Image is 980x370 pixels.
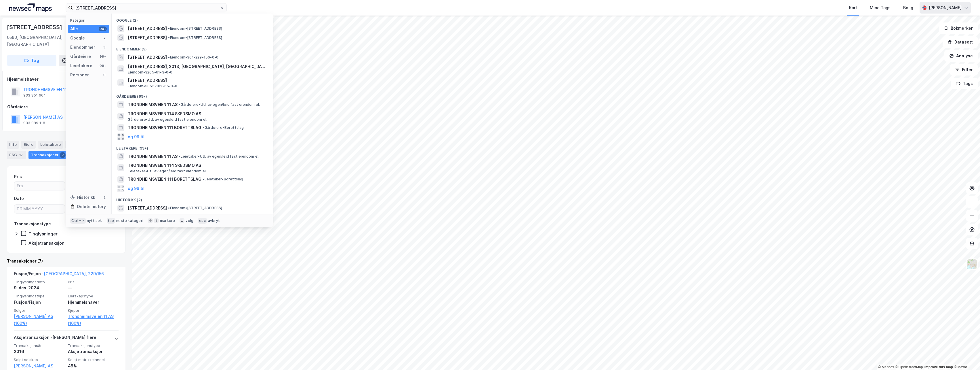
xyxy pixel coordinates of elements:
span: Solgt selskap [14,357,64,362]
div: Tinglysninger [28,231,58,237]
div: Historikk [70,194,95,201]
button: Bokmerker [939,22,978,34]
input: Søk på adresse, matrikkel, gårdeiere, leietakere eller personer [73,3,220,12]
button: og 96 til [128,185,144,192]
div: Gårdeiere [70,53,91,60]
button: og 96 til [128,133,144,140]
div: Eiendommer [70,44,95,51]
div: Google (2) [112,14,273,24]
span: [STREET_ADDRESS] [128,54,167,61]
div: 0560, [GEOGRAPHIC_DATA], [GEOGRAPHIC_DATA] [7,34,80,48]
div: Eiere [21,141,36,149]
div: Dato [14,195,24,202]
span: TRONDHEIMSVEIEN 111 BORETTSLAG [128,176,201,183]
div: Gårdeiere [7,103,125,110]
div: Aksjetransaksjon - [PERSON_NAME] flere [14,334,96,343]
a: [PERSON_NAME] AS [14,363,53,368]
div: 9. des. 2024 [14,284,64,291]
div: Kart [849,4,857,11]
a: Improve this map [924,365,953,369]
div: nytt søk [87,218,102,223]
span: [STREET_ADDRESS] [128,34,167,41]
div: Leietakere [38,141,63,149]
span: Selger [14,308,64,313]
a: OpenStreetMap [895,365,923,369]
span: TRONDHEIMSVEIEN 114 SKEDSMO AS [128,162,266,169]
span: Gårdeiere • Borettslag [203,125,244,130]
span: Gårdeiere • Utl. av egen/leid fast eiendom el. [179,102,260,107]
span: Eiendom • 3205-61-3-0-0 [128,70,172,75]
span: • [179,154,180,158]
span: Solgt matrikkelandel [68,357,119,362]
div: velg [186,218,193,223]
span: Kjøper [68,308,119,313]
div: 45% [68,363,119,369]
div: Transaksjoner (7) [7,258,125,265]
span: Eierskapstype [68,294,119,299]
img: logo.a4113a55bc3d86da70a041830d287a7e.svg [9,3,52,12]
span: TRONDHEIMSVEIEN 11 AS [128,153,178,160]
div: ESG [7,151,26,159]
a: Mapbox [878,365,894,369]
input: Fra [14,182,65,190]
span: • [168,35,170,40]
a: [GEOGRAPHIC_DATA], 229/156 [44,271,104,276]
div: 933 089 118 [23,121,45,125]
span: [STREET_ADDRESS], 2013, [GEOGRAPHIC_DATA], [GEOGRAPHIC_DATA] [128,63,266,70]
span: TRONDHEIMSVEIEN 114 SKEDSMO AS [128,110,266,117]
img: Z [966,259,977,270]
div: Pris [14,173,22,180]
span: • [168,55,170,59]
span: • [168,26,170,31]
div: 99+ [99,63,107,68]
div: Hjemmelshaver [7,76,125,83]
a: Trondheimsveien 11 AS (100%) [68,313,119,327]
span: Pris [68,280,119,284]
span: Tinglysningstype [14,294,64,299]
div: esc [198,218,207,224]
div: Eiendommer (3) [112,42,273,53]
span: [STREET_ADDRESS] [128,205,167,212]
div: Fusjon/Fisjon [14,299,64,306]
button: Analyse [944,50,978,62]
div: 99+ [99,27,107,31]
span: Leietaker • Utl. av egen/leid fast eiendom el. [128,169,207,173]
div: Fusjon/Fisjon - [14,270,104,280]
button: Tags [951,78,978,89]
span: Leietaker • Borettslag [203,177,243,182]
button: Filter [950,64,978,75]
div: Personer [70,71,89,78]
div: markere [160,218,175,223]
div: Transaksjoner [28,151,68,159]
span: [STREET_ADDRESS] [128,77,266,84]
span: TRONDHEIMSVEIEN 111 BORETTSLAG [128,124,201,131]
button: Tag [7,55,56,66]
div: 17 [18,152,24,158]
span: • [203,125,204,130]
div: 2 [102,195,107,200]
span: [STREET_ADDRESS] [128,25,167,32]
div: [PERSON_NAME] [929,4,962,11]
div: Datasett [65,141,87,149]
div: 933 851 664 [23,93,46,98]
div: Google [70,35,85,41]
span: • [168,206,170,210]
span: Eiendom • 301-229-156-0-0 [168,55,218,60]
a: [PERSON_NAME] AS (100%) [14,313,64,327]
div: Gårdeiere (99+) [112,90,273,100]
span: • [203,177,204,181]
div: Bolig [903,4,913,11]
div: Aksjetransaksjon [28,240,64,246]
span: Eiendom • [STREET_ADDRESS] [168,206,222,210]
div: Ctrl + k [70,218,86,224]
div: [STREET_ADDRESS] [7,22,63,32]
span: Tinglysningsdato [14,280,64,284]
div: neste kategori [116,218,143,223]
div: 3 [102,45,107,50]
div: Delete history [77,203,106,210]
input: DD.MM.YYYY [14,205,65,213]
div: Leietakere [70,62,92,69]
div: Info [7,141,19,149]
div: Aksjetransaksjon [68,348,119,355]
div: avbryt [208,218,220,223]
